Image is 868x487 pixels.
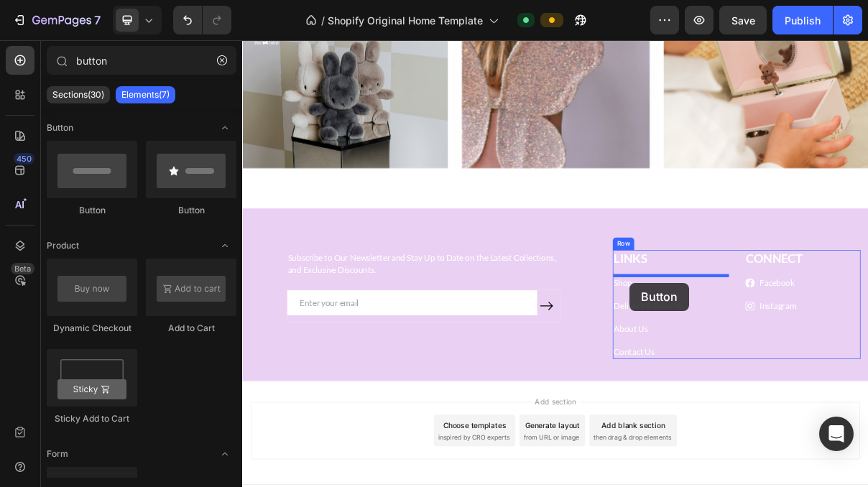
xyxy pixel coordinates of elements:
span: Toggle open [213,116,236,139]
span: Toggle open [213,442,236,465]
button: 7 [6,6,107,34]
div: Dynamic Checkout [47,322,137,335]
iframe: Design area [242,40,868,487]
div: Add to Cart [146,322,236,335]
div: Undo/Redo [173,6,231,34]
p: Elements(7) [121,89,170,101]
div: 450 [14,153,34,164]
span: Form [47,447,68,460]
p: Sections(30) [52,89,104,101]
div: Sticky Add to Cart [47,412,137,425]
div: Beta [11,263,34,274]
div: Publish [785,13,821,28]
div: Button [146,204,236,217]
button: Publish [772,6,833,34]
span: Toggle open [213,234,236,257]
div: Button [47,204,137,217]
span: Shopify Original Home Template [328,13,483,28]
div: Open Intercom Messenger [819,417,854,451]
span: Product [47,239,79,252]
button: Save [719,6,767,34]
span: Save [731,14,755,27]
span: Button [47,121,73,134]
span: / [321,13,325,28]
input: Search Sections & Elements [47,46,236,75]
p: 7 [94,11,101,29]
